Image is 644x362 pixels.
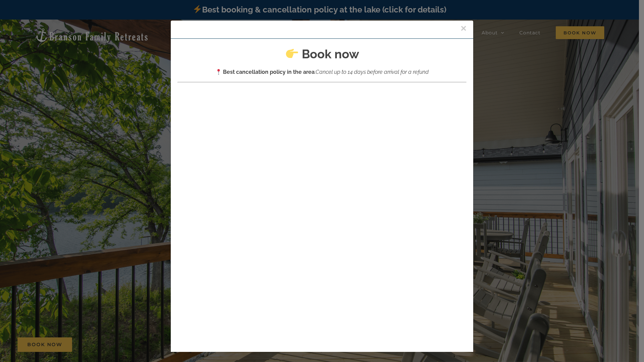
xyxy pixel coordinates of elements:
[216,69,221,74] img: 📍
[286,48,298,60] img: 👉
[302,47,359,61] strong: Book now
[178,68,466,77] p: :
[178,98,466,328] iframe: Book Now [Branson Family Retreats] - Booking/Inquiry Widget
[460,23,466,33] button: Close
[316,69,429,75] em: Cancel up to 14 days before arrival for a refund
[223,69,315,75] strong: Best cancellation policy in the area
